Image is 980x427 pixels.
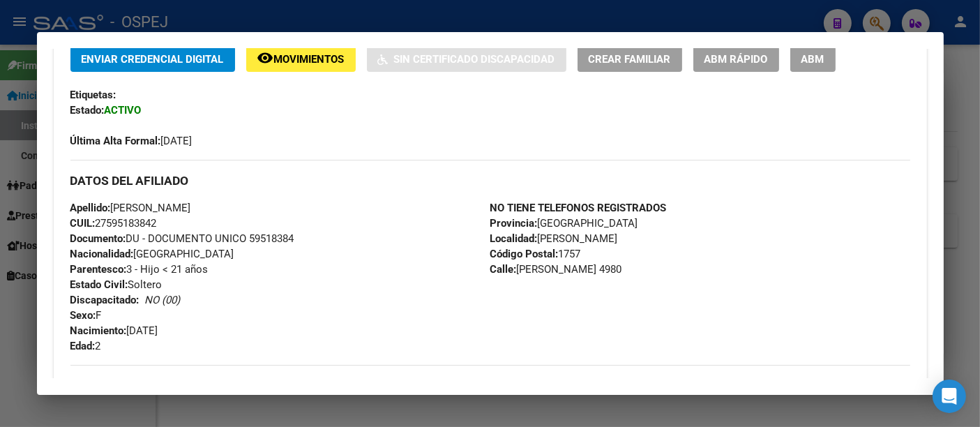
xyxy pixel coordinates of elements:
[490,202,667,214] strong: NO TIENE TELEFONOS REGISTRADOS
[394,53,555,66] span: Sin Certificado Discapacidad
[578,46,682,72] button: Crear Familiar
[70,340,101,352] span: 2
[70,217,157,230] span: 27595183842
[70,202,191,214] span: [PERSON_NAME]
[704,53,768,66] span: ABM Rápido
[490,217,638,230] span: [GEOGRAPHIC_DATA]
[70,232,294,245] span: DU - DOCUMENTO UNICO 59518384
[257,50,274,66] mat-icon: remove_red_eye
[70,104,105,117] strong: Estado:
[70,89,116,101] strong: Etiquetas:
[801,53,824,66] span: ABM
[490,248,559,260] strong: Código Postal:
[490,263,622,276] span: [PERSON_NAME] 4980
[246,46,356,72] button: Movimientos
[70,309,96,322] strong: Sexo:
[490,263,517,276] strong: Calle:
[367,46,566,72] button: Sin Certificado Discapacidad
[490,232,538,245] strong: Localidad:
[70,135,193,147] span: [DATE]
[105,104,142,117] strong: ACTIVO
[82,53,224,66] span: Enviar Credencial Digital
[70,248,234,260] span: [GEOGRAPHIC_DATA]
[70,263,209,276] span: 3 - Hijo < 21 años
[490,232,618,245] span: [PERSON_NAME]
[70,135,161,147] strong: Última Alta Formal:
[70,173,910,188] h3: DATOS DEL AFILIADO
[490,248,581,260] span: 1757
[589,53,671,66] span: Crear Familiar
[70,217,96,230] strong: CUIL:
[70,46,235,72] button: Enviar Credencial Digital
[70,202,111,214] strong: Apellido:
[70,278,163,291] span: Soltero
[70,309,102,322] span: F
[790,46,836,72] button: ABM
[70,294,140,306] strong: Discapacitado:
[70,340,96,352] strong: Edad:
[145,294,181,306] i: NO (00)
[70,324,158,337] span: [DATE]
[70,278,128,291] strong: Estado Civil:
[933,380,966,413] div: Open Intercom Messenger
[70,248,134,260] strong: Nacionalidad:
[70,263,127,276] strong: Parentesco:
[70,324,127,337] strong: Nacimiento:
[70,378,910,394] h3: DATOS GRUPO FAMILIAR
[693,46,779,72] button: ABM Rápido
[70,232,126,245] strong: Documento:
[490,217,538,230] strong: Provincia:
[274,53,345,66] span: Movimientos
